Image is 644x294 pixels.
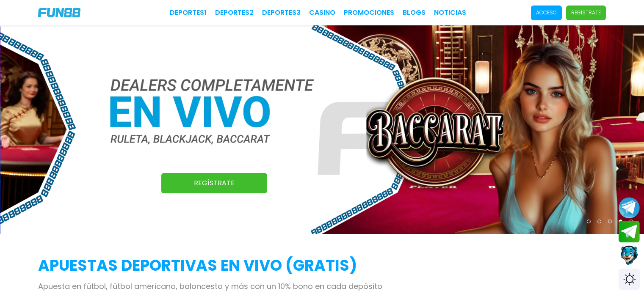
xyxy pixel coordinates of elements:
a: Regístrate [161,173,267,193]
img: Company Logo [38,8,80,17]
a: Deportes2 [215,8,254,18]
a: Deportes3 [262,8,301,18]
div: Switch theme [619,269,640,290]
h2: APUESTAS DEPORTIVAS EN VIVO (gratis) [38,254,606,277]
a: NOTICIAS [434,8,466,18]
a: CASINO [309,8,335,18]
button: Contact customer service [619,245,640,267]
a: Deportes1 [170,8,207,18]
p: Apuesta en fútbol, fútbol americano, baloncesto y más con un 10% bono en cada depósito [38,280,606,292]
button: Join telegram channel [619,197,640,219]
p: Regístrate [571,9,601,16]
a: BLOGS [403,8,426,18]
a: Promociones [344,8,394,18]
p: Acceso [536,9,557,16]
button: Join telegram [619,221,640,243]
